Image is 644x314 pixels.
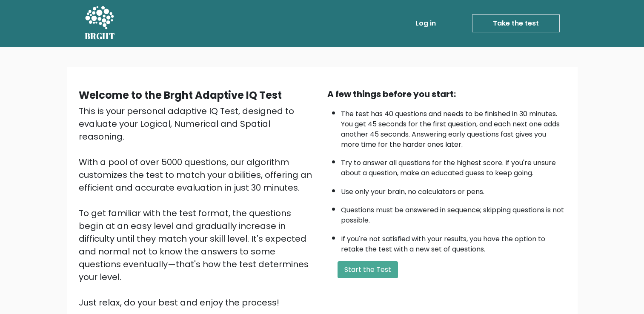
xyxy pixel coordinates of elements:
button: Start the Test [338,261,398,278]
li: Use only your brain, no calculators or pens. [341,183,566,197]
li: Questions must be answered in sequence; skipping questions is not possible. [341,201,566,226]
a: BRGHT [85,3,115,43]
li: If you're not satisfied with your results, you have the option to retake the test with a new set ... [341,230,566,254]
b: Welcome to the Brght Adaptive IQ Test [79,88,282,102]
div: This is your personal adaptive IQ Test, designed to evaluate your Logical, Numerical and Spatial ... [79,105,317,309]
li: Try to answer all questions for the highest score. If you're unsure about a question, make an edu... [341,154,566,178]
a: Take the test [472,14,560,32]
a: Log in [412,15,439,32]
h5: BRGHT [85,31,115,41]
div: A few things before you start: [327,88,566,100]
li: The test has 40 questions and needs to be finished in 30 minutes. You get 45 seconds for the firs... [341,105,566,150]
